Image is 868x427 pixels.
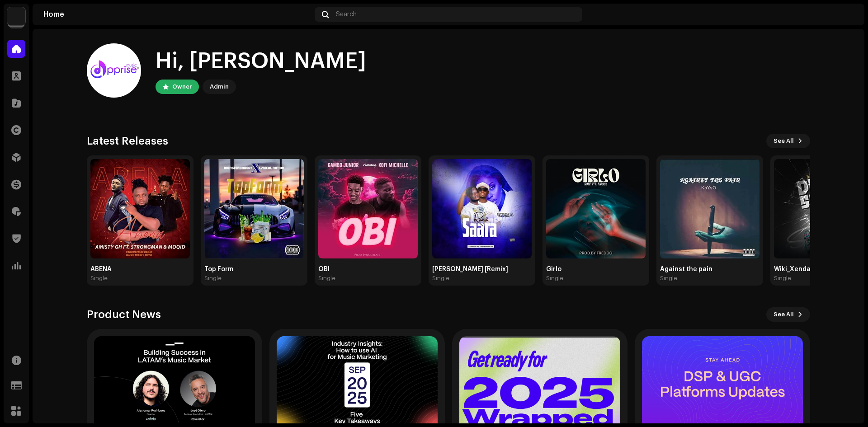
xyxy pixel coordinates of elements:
img: 5a0a936b-7e0d-47a4-b27f-abdc9a83c0dc [546,159,646,258]
div: Single [432,275,449,282]
div: Single [318,275,335,282]
div: Owner [172,81,192,92]
div: Single [204,275,222,282]
div: Single [90,275,108,282]
img: 67954b43-067b-4802-b1d0-67c0942ef8e8 [318,159,418,258]
img: 1c16f3de-5afb-4452-805d-3f3454e20b1b [7,7,25,25]
div: [PERSON_NAME] [Remix] [432,266,532,273]
div: Single [660,275,677,282]
span: Search [336,11,357,18]
h3: Product News [87,307,161,322]
div: Against the pain [660,266,759,273]
div: OBI [318,266,418,273]
h3: Latest Releases [87,134,168,148]
div: ABENA [90,266,190,273]
span: See All [774,305,794,324]
span: See All [774,132,794,150]
div: Admin [210,81,229,92]
div: Girlo [546,266,646,273]
img: da9aa281-f2b9-441d-acab-b1221056f786 [660,159,759,258]
img: 8ddffa06-1f94-42cc-a5ef-f837ea5d2dc8 [90,159,190,258]
div: Hi, [PERSON_NAME] [156,47,366,76]
button: See All [766,307,810,322]
img: 94355213-6620-4dec-931c-2264d4e76804 [839,7,854,22]
img: 4bb2205e-5fb1-421f-97d8-34ccaafbca65 [204,159,304,258]
div: Single [774,275,791,282]
img: cdf2a766-e2f9-46bd-bb6b-9905fc430ede [432,159,532,258]
button: See All [766,134,810,148]
div: Home [43,11,311,18]
div: Single [546,275,563,282]
img: 94355213-6620-4dec-931c-2264d4e76804 [87,43,141,98]
div: Top Form [204,266,304,273]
